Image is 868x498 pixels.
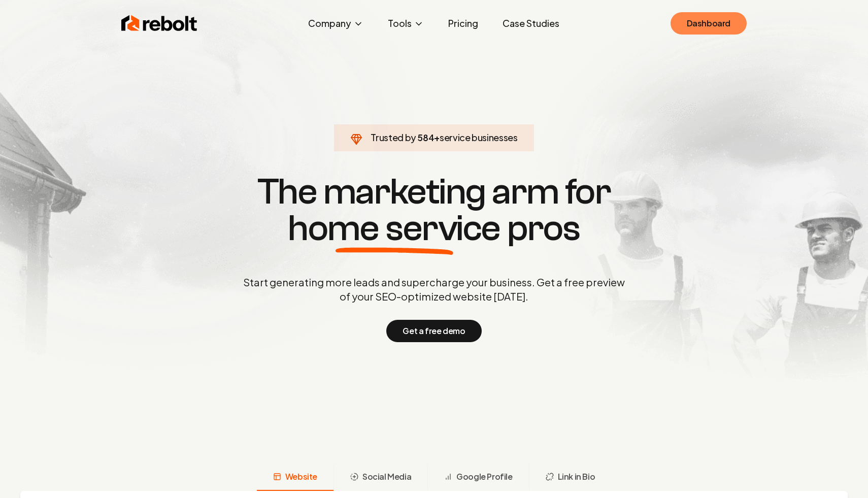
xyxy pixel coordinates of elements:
button: Link in Bio [529,464,612,491]
img: Rebolt Logo [121,13,197,34]
button: Google Profile [427,464,528,491]
button: Tools [380,13,432,34]
span: service businesses [440,131,518,143]
span: + [434,131,440,143]
span: Trusted by [371,131,416,143]
span: 584 [417,130,434,145]
button: Company [300,13,372,34]
a: Dashboard [671,12,747,35]
span: Website [285,471,317,483]
p: Start generating more leads and supercharge your business. Get a free preview of your SEO-optimiz... [241,275,627,304]
span: Google Profile [456,471,512,483]
span: home service [288,210,500,247]
a: Case Studies [494,13,567,34]
span: Social Media [362,471,411,483]
button: Website [257,464,333,491]
a: Pricing [440,13,486,34]
button: Get a free demo [386,320,481,342]
button: Social Media [333,464,427,491]
span: Link in Bio [558,471,595,483]
h1: The marketing arm for pros [190,174,678,247]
